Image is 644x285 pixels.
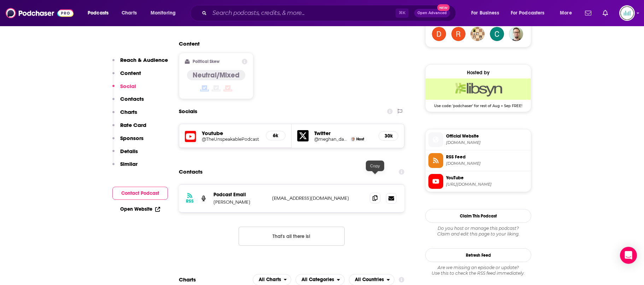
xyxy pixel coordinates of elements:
[213,199,267,205] p: [PERSON_NAME]
[425,226,531,231] span: Do you host or manage this podcast?
[582,7,594,19] a: Show notifications dropdown
[193,59,219,64] h2: Political Skew
[112,148,138,161] button: Details
[446,133,528,139] span: Official Website
[356,137,364,141] span: Host
[426,70,531,76] div: Hosted by
[120,95,144,102] p: Contacts
[471,8,499,18] span: For Business
[425,265,531,276] div: Are we missing an episode or update? Use this to check the RSS feed immediately.
[239,227,345,246] button: Nothing here.
[120,122,146,128] p: Rate Card
[446,140,528,145] span: theunspeakablepodcast.libsyn.com
[511,8,545,18] span: For Podcasters
[213,192,267,198] p: Podcast Email
[509,27,523,41] img: CryingIsManlypodcast
[428,153,528,168] a: RSS Feed[DOMAIN_NAME]
[112,57,168,70] button: Reach & Audience
[466,7,508,19] button: open menu
[120,206,160,212] a: Open Website
[426,78,531,100] img: Libsyn Deal: Use code: 'podchaser' for rest of Aug + Sep FREE!
[396,8,409,18] span: ⌘ K
[122,8,137,18] span: Charts
[451,27,466,41] img: rkameka
[112,135,144,148] button: Sponsors
[202,136,260,142] a: @TheUnspeakablePodcast
[446,161,528,166] span: theunspeakablepodcast.libsyn.com
[83,7,118,19] button: open menu
[179,276,196,283] h2: Charts
[314,136,348,142] a: @meghan_daum
[112,83,136,96] button: Social
[619,5,635,21] img: User Profile
[112,95,144,109] button: Contacts
[470,27,485,41] img: binarypigeon
[425,226,531,237] div: Claim and edit this page to your liking.
[151,8,176,18] span: Monitoring
[112,187,168,200] button: Contact Podcast
[186,198,194,204] h3: RSS
[385,133,392,139] h5: 30k
[490,27,504,41] img: c.free.hennessy
[425,248,531,262] button: Refresh Feed
[120,109,137,115] p: Charts
[446,182,528,187] span: https://www.youtube.com/@TheUnspeakablePodcast
[179,105,197,118] h2: Socials
[179,165,203,179] h2: Contacts
[112,109,137,122] button: Charts
[117,7,141,19] a: Charts
[6,6,74,20] img: Podchaser - Follow, Share and Rate Podcasts
[314,130,373,136] h5: Twitter
[272,195,364,201] p: [EMAIL_ADDRESS][DOMAIN_NAME]
[112,161,137,174] button: Similar
[619,5,635,21] button: Show profile menu
[120,83,136,89] p: Social
[506,7,555,19] button: open menu
[120,57,168,63] p: Reach & Audience
[426,100,531,108] span: Use code: 'podchaser' for rest of Aug + Sep FREE!
[146,7,185,19] button: open menu
[560,8,572,18] span: More
[88,8,109,18] span: Podcasts
[301,277,334,282] span: All Categories
[425,209,531,223] button: Claim This Podcast
[120,148,138,155] p: Details
[600,7,611,19] a: Show notifications dropdown
[179,40,399,47] h2: Content
[355,277,384,282] span: All Countries
[619,5,635,21] span: Logged in as podglomerate
[432,27,446,41] img: dkotsonis
[202,130,260,136] h5: Youtube
[197,5,463,21] div: Search podcasts, credits, & more...
[620,247,637,264] div: Open Intercom Messenger
[437,4,450,11] span: New
[193,71,240,80] h4: Neutral/Mixed
[112,122,146,135] button: Rate Card
[428,132,528,147] a: Official Website[DOMAIN_NAME]
[417,11,447,15] span: Open Advanced
[112,70,141,83] button: Content
[555,7,581,19] button: open menu
[120,135,144,141] p: Sponsors
[414,9,450,17] button: Open AdvancedNew
[446,154,528,160] span: RSS Feed
[428,174,528,189] a: YouTube[URL][DOMAIN_NAME]
[120,161,137,167] p: Similar
[210,7,396,19] input: Search podcasts, credits, & more...
[426,78,531,107] a: Libsyn Deal: Use code: 'podchaser' for rest of Aug + Sep FREE!
[259,277,281,282] span: All Charts
[446,175,528,181] span: YouTube
[120,70,141,76] p: Content
[366,161,384,171] div: Copy
[351,137,355,141] img: Meghan Daum
[272,133,280,139] h5: 6k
